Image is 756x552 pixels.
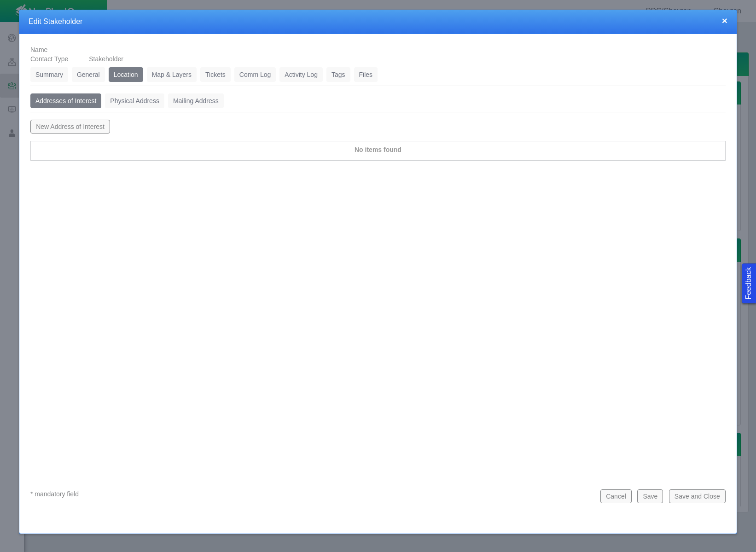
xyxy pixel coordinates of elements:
a: Comm Log [234,67,276,82]
a: Location [109,67,143,82]
a: Summary [30,67,68,82]
a: Map & Layers [147,67,197,82]
a: Tags [326,67,350,82]
a: Addresses of Interest [30,93,101,108]
button: New Address of Interest [30,120,110,134]
a: General [72,67,105,82]
h4: Edit Stakeholder [29,17,727,27]
a: Activity Log [279,67,323,82]
a: Tickets [200,67,231,82]
span: * mandatory field [30,490,79,498]
a: Files [354,67,378,82]
a: Mailing Address [168,93,224,108]
span: Name [30,46,47,53]
a: Physical Address [105,93,164,108]
button: Cancel [600,489,632,503]
button: close [722,16,727,25]
span: Contact Type [30,55,68,63]
label: No items found [355,145,401,154]
button: Save [637,489,663,503]
span: Stakeholder [89,55,123,63]
button: Save and Close [669,489,726,503]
